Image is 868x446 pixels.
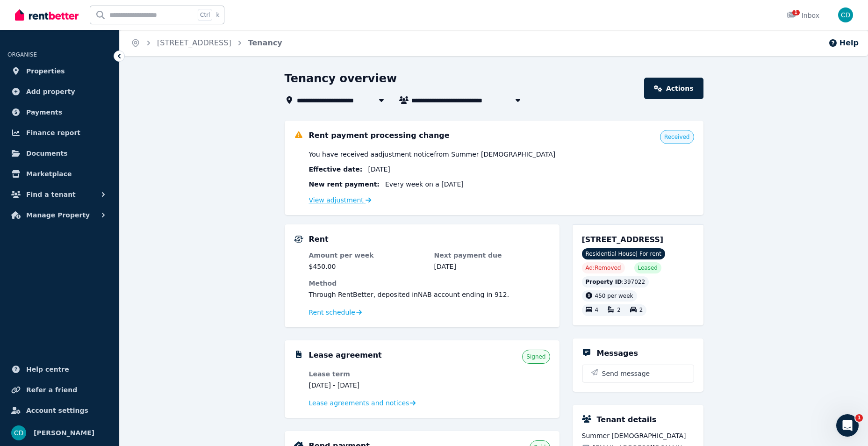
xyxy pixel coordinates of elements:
[855,414,863,422] span: 1
[309,279,550,288] dt: Method
[26,86,75,97] span: Add property
[309,308,362,317] a: Rent schedule
[644,78,703,99] a: Actions
[248,38,282,47] a: Tenancy
[26,405,88,416] span: Account settings
[617,307,621,314] span: 2
[385,180,464,189] span: Every week on a [DATE]
[309,130,450,141] h5: Rent payment processing change
[309,196,372,204] a: View adjustment
[11,425,26,440] img: Christina Deans
[368,165,390,174] span: [DATE]
[198,9,212,21] span: Ctrl
[26,168,72,180] span: Marketplace
[586,278,622,286] span: Property ID
[285,71,397,86] h1: Tenancy overview
[595,293,633,299] span: 450 per week
[7,401,112,420] a: Account settings
[26,189,76,200] span: Find a tenant
[309,398,409,408] span: Lease agreements and notices
[586,264,621,272] span: Ad: Removed
[309,350,382,361] h5: Lease agreement
[7,206,112,224] button: Manage Property
[120,30,294,56] nav: Breadcrumb
[7,103,112,122] a: Payments
[309,369,425,379] dt: Lease term
[597,348,638,359] h5: Messages
[26,364,69,375] span: Help centre
[7,82,112,101] a: Add property
[7,381,112,399] a: Refer a friend
[26,209,90,221] span: Manage Property
[792,10,800,15] span: 1
[434,262,550,271] dd: [DATE]
[838,7,853,22] img: Christina Deans
[26,384,77,396] span: Refer a friend
[309,150,556,159] span: You have received a adjustment notice from Summer [DEMOGRAPHIC_DATA]
[582,431,694,440] span: Summer [DEMOGRAPHIC_DATA]
[7,123,112,142] a: Finance report
[309,234,329,245] h5: Rent
[15,8,79,22] img: RentBetter
[582,365,694,382] button: Send message
[582,276,649,288] div: : 397022
[7,165,112,183] a: Marketplace
[7,62,112,80] a: Properties
[26,148,68,159] span: Documents
[309,262,425,271] dd: $450.00
[7,51,37,58] span: ORGANISE
[597,414,657,425] h5: Tenant details
[638,264,658,272] span: Leased
[26,107,62,118] span: Payments
[7,185,112,204] button: Find a tenant
[7,144,112,163] a: Documents
[309,398,416,408] a: Lease agreements and notices
[582,248,665,259] span: Residential House | For rent
[836,414,859,437] iframe: Intercom live chat
[157,38,231,47] a: [STREET_ADDRESS]
[309,291,509,298] span: Through RentBetter , deposited in NAB account ending in 912 .
[309,381,425,390] dd: [DATE] - [DATE]
[526,353,545,360] span: Signed
[434,251,550,260] dt: Next payment due
[595,307,599,314] span: 4
[34,427,94,439] span: [PERSON_NAME]
[664,133,690,141] span: Received
[216,11,219,19] span: k
[309,308,355,317] span: Rent schedule
[787,11,819,20] div: Inbox
[582,235,664,244] span: [STREET_ADDRESS]
[828,37,859,49] button: Help
[309,251,425,260] dt: Amount per week
[26,127,80,138] span: Finance report
[309,180,380,189] span: New rent payment:
[294,236,303,243] img: Rental Payments
[26,65,65,77] span: Properties
[602,369,650,378] span: Send message
[7,360,112,379] a: Help centre
[639,307,643,314] span: 2
[309,165,363,174] span: Effective date :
